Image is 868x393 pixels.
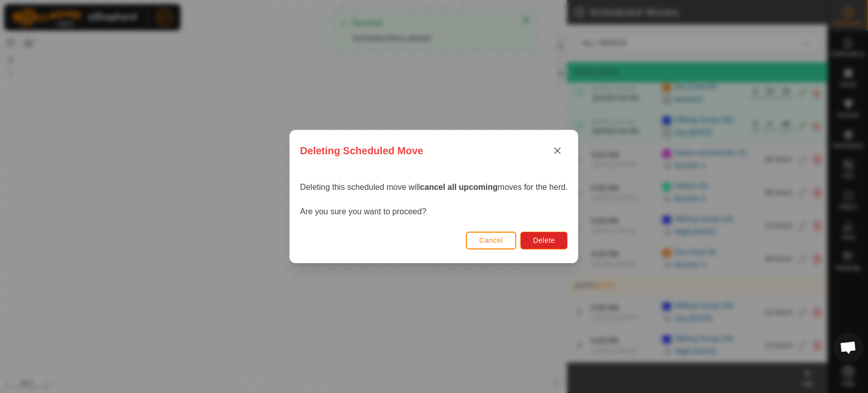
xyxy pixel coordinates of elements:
[833,332,863,362] div: Open chat
[300,206,567,218] p: Are you sure you want to proceed?
[300,143,423,158] span: Deleting Scheduled Move
[533,236,555,244] span: Delete
[466,232,517,249] button: Cancel
[520,232,567,249] button: Delete
[480,236,503,244] span: Cancel
[420,183,498,191] strong: cancel all upcoming
[300,181,567,193] p: Deleting this scheduled move will moves for the herd.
